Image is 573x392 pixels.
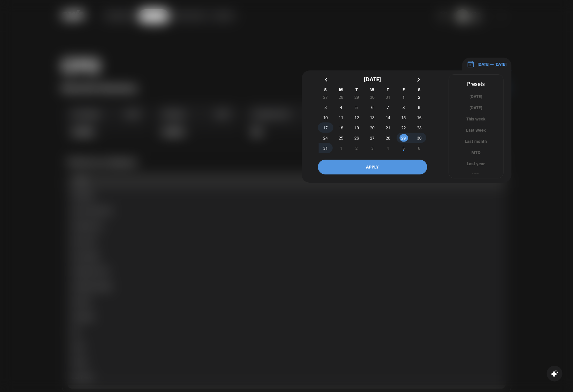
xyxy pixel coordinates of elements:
[349,122,364,133] button: 19
[333,133,349,143] button: 25
[418,91,420,103] span: 2
[411,87,427,92] span: S
[349,87,364,92] span: T
[396,87,411,92] span: F
[365,122,380,133] button: 20
[474,61,507,67] p: [DATE] — [DATE]
[411,133,427,143] button: 30
[396,133,411,143] button: 29
[380,87,396,92] span: T
[318,143,333,153] button: 31
[323,122,328,134] span: 17
[396,112,411,122] button: 15
[411,92,427,102] button: 2
[365,87,380,92] span: W
[349,112,364,122] button: 12
[323,142,328,154] span: 31
[417,112,422,123] span: 16
[339,122,344,134] span: 18
[449,79,503,88] div: Presets
[462,58,511,71] button: [DATE] — [DATE][DATE]SMTWTFS272829303112345678910111213141516171819202122232425262728293031123456...
[403,101,405,113] span: 8
[340,101,342,113] span: 4
[467,61,474,68] img: 01.01.24 — 07.01.24
[449,105,503,111] button: [DATE]
[333,112,349,122] button: 11
[396,92,411,102] button: 1
[339,112,344,123] span: 11
[318,102,333,112] button: 3
[387,101,389,113] span: 7
[449,138,503,144] button: Last month
[370,122,375,134] span: 20
[449,171,503,178] button: YTD
[365,102,380,112] button: 6
[370,112,375,123] span: 13
[386,132,390,144] span: 28
[318,112,333,122] button: 10
[411,102,427,112] button: 9
[396,122,411,133] button: 22
[349,102,364,112] button: 5
[318,133,333,143] button: 24
[325,101,327,113] span: 3
[418,101,420,113] span: 9
[333,122,349,133] button: 18
[386,122,390,134] span: 21
[380,133,396,143] button: 28
[354,122,359,134] span: 19
[401,122,406,134] span: 22
[333,87,349,92] span: M
[302,70,511,183] button: [DATE]SMTWTFS272829303112345678910111213141516171819202122232425262728293031123456APPLYPresets[DA...
[365,133,380,143] button: 27
[449,127,503,133] button: Last week
[370,132,375,144] span: 27
[401,132,406,144] span: 29
[339,132,344,144] span: 25
[380,122,396,133] button: 21
[318,122,333,133] button: 17
[349,133,364,143] button: 26
[449,161,503,167] button: Last year
[354,112,359,123] span: 12
[449,149,503,156] button: MTD
[403,91,405,103] span: 1
[411,112,427,122] button: 16
[323,112,328,123] span: 10
[354,132,359,144] span: 26
[401,112,406,123] span: 15
[318,70,427,88] div: [DATE]
[411,122,427,133] button: 23
[318,87,333,92] span: S
[380,112,396,122] button: 14
[396,102,411,112] button: 8
[365,112,380,122] button: 13
[386,112,390,123] span: 14
[356,101,358,113] span: 5
[417,132,422,144] span: 30
[333,102,349,112] button: 4
[318,160,427,174] button: APPLY
[417,122,422,134] span: 23
[449,116,503,122] button: This week
[323,132,328,144] span: 24
[371,101,374,113] span: 6
[380,102,396,112] button: 7
[449,93,503,100] button: [DATE]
